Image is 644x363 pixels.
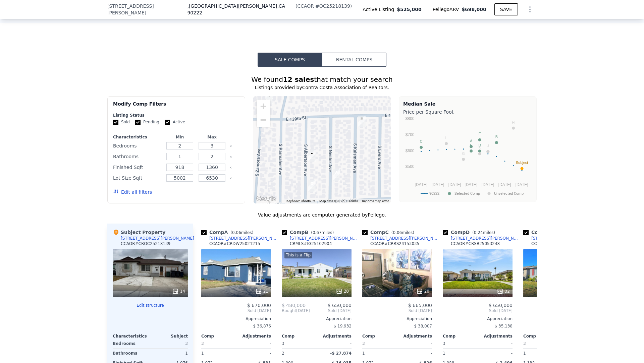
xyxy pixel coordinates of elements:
[370,241,419,246] div: CCAOR # CRRS24153035
[113,349,149,358] div: Bathrooms
[282,236,360,241] a: [STREET_ADDRESS][PERSON_NAME]
[237,339,271,348] div: -
[255,195,277,203] img: Google
[516,161,528,165] text: Subject
[523,341,526,346] span: 3
[523,236,571,241] a: [STREET_ADDRESS]
[454,191,480,196] text: Selected Comp
[406,148,415,153] text: $600
[282,308,310,313] div: [DATE]
[201,349,235,358] div: 1
[319,199,344,203] span: Map data ©2025
[443,229,498,236] div: Comp D
[257,113,270,127] button: Zoom out
[362,229,417,236] div: Comp C
[318,339,352,348] div: -
[362,316,432,321] div: Appreciation
[370,236,440,241] div: [STREET_ADDRESS][PERSON_NAME]
[389,230,417,235] span: ( miles)
[247,303,271,308] span: $ 670,000
[150,334,188,339] div: Subject
[282,229,336,236] div: Comp B
[315,3,350,9] span: # OC25218139
[121,236,194,241] div: [STREET_ADDRESS][PERSON_NAME]
[451,241,500,246] div: CCAOR # CRSB25053248
[310,308,352,313] span: Sold [DATE]
[290,241,332,246] div: CRMLS # IG25102904
[474,230,483,235] span: 0.24
[470,230,498,235] span: ( miles)
[494,3,518,15] button: SAVE
[282,316,352,321] div: Appreciation
[403,117,532,200] svg: A chart.
[443,334,478,339] div: Comp
[362,199,389,203] a: Report a map error
[397,6,422,13] span: $525,000
[107,3,187,16] span: [STREET_ADDRESS][PERSON_NAME]
[443,236,521,241] a: [STREET_ADDRESS][PERSON_NAME]
[201,334,236,339] div: Comp
[201,308,271,313] span: Sold [DATE]
[113,334,150,339] div: Characteristics
[209,241,260,246] div: CCAOR # CRDW25021215
[165,119,185,125] label: Active
[113,141,162,150] div: Bedrooms
[362,236,440,241] a: [STREET_ADDRESS][PERSON_NAME]
[358,116,366,127] div: 13906 S Kalsman Ave
[479,349,513,358] div: -
[489,303,513,308] span: $ 650,000
[478,143,481,147] text: D
[255,288,268,295] div: 21
[282,308,296,313] span: Bought
[445,136,447,140] text: L
[348,199,358,203] a: Terms (opens in new tab)
[152,349,188,358] div: 1
[498,182,511,187] text: [DATE]
[113,229,165,236] div: Subject Property
[165,120,170,125] input: Active
[414,324,432,328] span: $ 38,007
[121,241,170,246] div: CCAOR # CROC25218139
[336,288,349,295] div: 20
[497,288,510,295] div: 32
[403,101,532,107] div: Median Sale
[398,339,432,348] div: -
[107,211,537,218] div: Value adjustments are computer generated by Pellego .
[334,324,352,328] span: $ 19,932
[257,100,270,113] button: Zoom in
[362,334,397,339] div: Comp
[236,334,271,339] div: Adjustments
[113,173,162,183] div: Lot Size Sqft
[443,308,513,313] span: Sold [DATE]
[107,84,537,91] div: Listings provided by Contra Costa Association of Realtors .
[283,75,314,83] strong: 12 sales
[308,180,316,192] div: 14122 S Albertson Ave
[516,182,528,187] text: [DATE]
[308,230,336,235] span: ( miles)
[282,341,284,346] span: 3
[478,146,481,150] text: K
[443,349,476,358] div: 1
[443,341,445,346] span: 3
[113,152,162,161] div: Bathrooms
[470,143,472,147] text: E
[397,334,432,339] div: Adjustments
[286,199,315,203] button: Keyboard shortcuts
[113,134,162,140] div: Characteristics
[229,166,232,169] button: Clear
[443,316,513,321] div: Appreciation
[333,169,340,181] div: 14112 S Nestor Ave
[107,75,537,84] div: We found that match your search
[197,134,227,140] div: Max
[523,316,593,321] div: Appreciation
[229,177,232,180] button: Clear
[201,236,279,241] a: [STREET_ADDRESS][PERSON_NAME]
[284,252,312,258] div: This is a Flip
[406,116,415,121] text: $800
[362,349,396,358] div: 1
[470,139,473,143] text: A
[113,113,239,118] div: Listing Status
[523,334,558,339] div: Comp
[408,303,432,308] span: $ 665,000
